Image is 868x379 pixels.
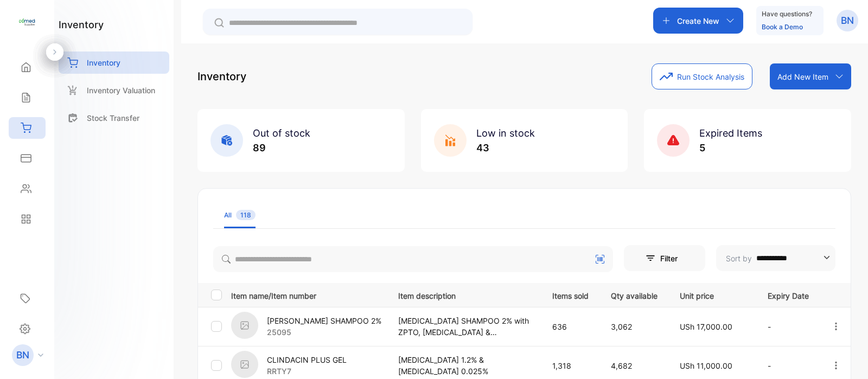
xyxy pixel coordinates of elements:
div: All [224,210,256,220]
p: - [768,360,809,371]
img: item [231,351,258,378]
p: - [768,321,809,332]
p: [MEDICAL_DATA] 1.2% & [MEDICAL_DATA] 0.025% [398,354,530,377]
p: BN [841,14,854,28]
span: Out of stock [253,127,310,139]
p: 5 [699,140,762,155]
p: Have questions? [762,9,812,20]
p: Qty available [611,288,658,301]
a: Book a Demo [762,23,803,31]
p: Unit price [680,288,745,301]
p: CLINDACIN PLUS GEL [267,354,347,365]
iframe: LiveChat chat widget [822,333,868,379]
button: Run Stock Analysis [652,63,752,89]
p: Sort by [726,253,752,264]
p: Item description [398,288,530,301]
p: [MEDICAL_DATA] SHAMPOO 2% with ZPTO, [MEDICAL_DATA] & CONDITIONER 120ml [398,315,530,338]
img: item [231,312,258,339]
a: Inventory Valuation [59,79,169,101]
p: Stock Transfer [87,112,139,124]
a: Inventory [59,52,169,74]
p: 89 [253,140,310,155]
button: BN [837,8,858,34]
p: RRTY7 [267,365,347,377]
p: 636 [552,321,589,332]
img: logo [19,14,35,30]
h1: inventory [59,17,104,32]
p: Inventory Valuation [87,85,155,96]
p: Add New Item [777,71,828,82]
p: Create New [677,15,719,27]
button: Sort by [716,245,835,271]
a: Stock Transfer [59,107,169,129]
p: 1,318 [552,360,589,371]
p: Item name/Item number [231,288,385,301]
span: USh 17,000.00 [680,322,732,331]
p: 43 [476,140,535,155]
span: Expired Items [699,127,762,139]
p: Items sold [552,288,589,301]
p: Expiry Date [768,288,809,301]
span: Low in stock [476,127,535,139]
button: Create New [653,8,743,34]
p: 25095 [267,326,381,338]
p: [PERSON_NAME] SHAMPOO 2% [267,315,381,326]
p: Inventory [197,68,246,85]
p: Inventory [87,57,120,68]
p: 3,062 [611,321,658,332]
span: USh 11,000.00 [680,361,732,370]
p: 4,682 [611,360,658,371]
p: BN [16,348,29,362]
span: 118 [236,210,256,220]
